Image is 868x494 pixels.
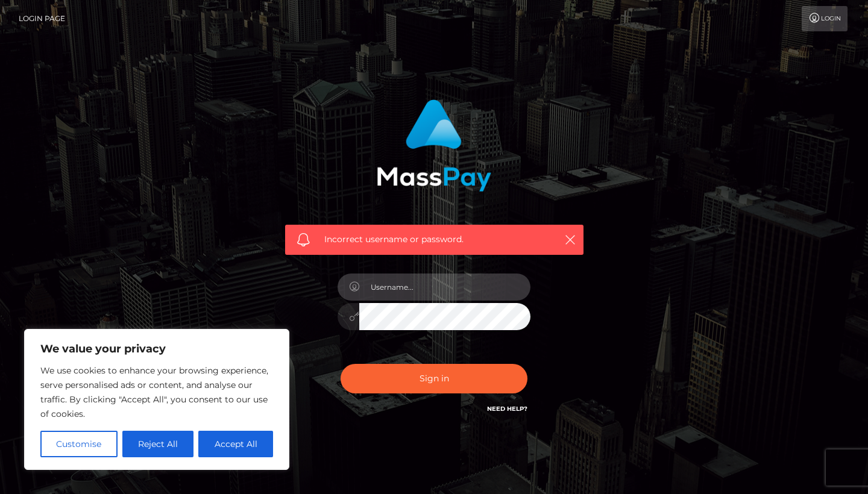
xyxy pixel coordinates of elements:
p: We use cookies to enhance your browsing experience, serve personalised ads or content, and analys... [40,363,273,421]
a: Login Page [19,6,65,31]
div: We value your privacy [24,329,289,470]
a: Login [802,6,848,31]
img: MassPay Login [377,99,491,192]
span: Incorrect username or password. [324,233,544,246]
button: Accept All [198,431,273,457]
a: Need Help? [487,405,527,413]
input: Username... [359,274,530,301]
button: Sign in [341,364,527,393]
p: We value your privacy [40,342,273,356]
button: Customise [40,431,118,457]
button: Reject All [122,431,194,457]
